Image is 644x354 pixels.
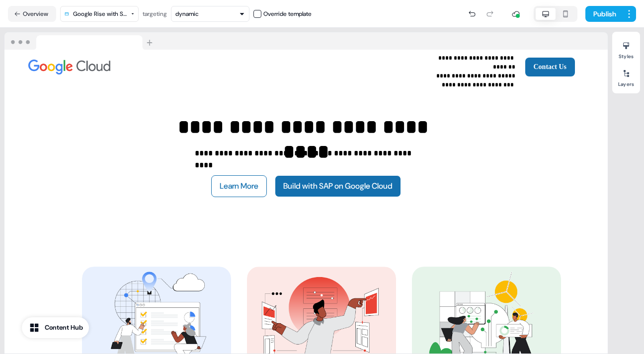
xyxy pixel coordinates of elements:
[275,175,401,197] button: Build with SAP on Google Cloud
[4,32,157,50] img: Browser topbar
[143,9,167,19] div: targeting
[585,6,622,22] button: Publish
[612,38,640,60] button: Styles
[171,6,249,22] button: dynamic
[263,9,312,19] div: Override template
[28,60,110,74] img: Image
[612,66,640,87] button: Layers
[211,175,401,197] div: Learn MoreBuild with SAP on Google Cloud
[22,317,89,338] button: Content Hub
[211,175,267,197] button: Learn More
[525,58,575,76] button: Contact Us
[8,6,56,22] button: Overview
[73,9,127,19] div: Google Rise with SAP on Google Cloud
[28,60,193,74] div: Image
[175,9,199,19] div: dynamic
[45,323,83,333] div: Content Hub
